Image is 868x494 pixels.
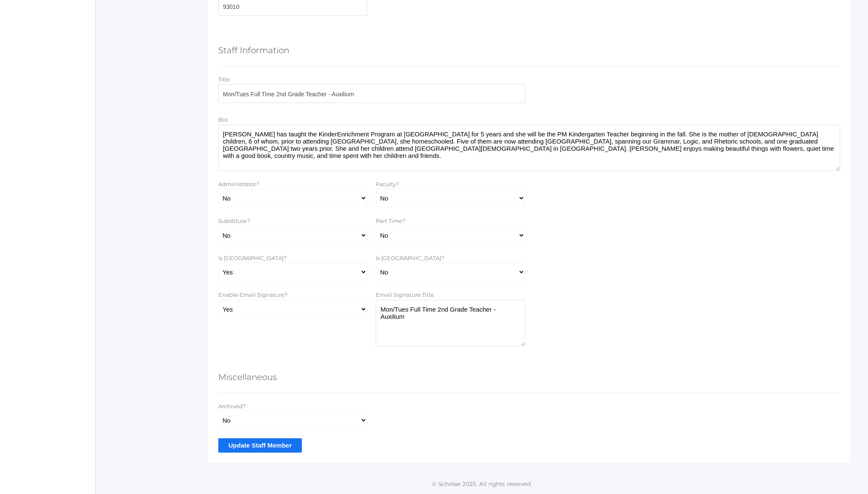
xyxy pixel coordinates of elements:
[218,125,840,171] textarea: [PERSON_NAME] has taught the KinderEnrichment Program at [GEOGRAPHIC_DATA] for 5 years and she wi...
[95,480,868,488] p: © Scholae 2025. All rights reserved.
[218,291,288,298] label: Enable Email Signature?
[218,181,259,187] label: Administrator?
[218,370,277,384] h5: Miscellaneous
[218,403,246,410] label: Archived?
[218,116,228,123] label: Bio
[376,217,405,224] label: Part Time?
[376,300,525,346] textarea: Mon/Tues Full Time 2nd Grade Teacher - Auxilium
[376,255,444,261] label: Is [GEOGRAPHIC_DATA]?
[376,181,399,187] label: Faculty?
[218,217,250,224] label: Substitute?
[218,76,230,83] label: Title
[376,291,434,298] label: Email Signature Title
[218,255,287,261] label: Is [GEOGRAPHIC_DATA]?
[218,43,289,57] h5: Staff Information
[218,438,302,452] input: Update Staff Member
